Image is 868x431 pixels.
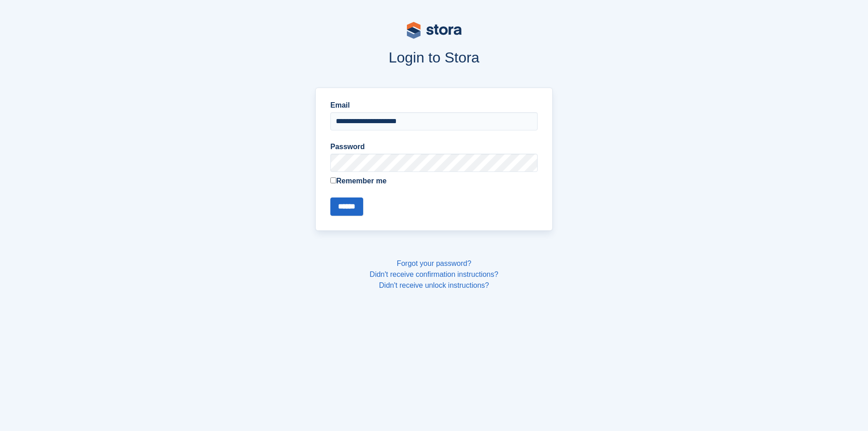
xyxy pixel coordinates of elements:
[370,270,498,278] a: Didn't receive confirmation instructions?
[330,177,336,183] input: Remember me
[379,281,489,289] a: Didn't receive unlock instructions?
[407,22,462,39] img: stora-logo-53a41332b3708ae10de48c4981b4e9114cc0af31d8433b30ea865607fb682f29.svg
[330,176,538,187] label: Remember me
[142,49,727,66] h1: Login to Stora
[330,100,538,111] label: Email
[397,260,472,267] a: Forgot your password?
[330,141,538,152] label: Password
